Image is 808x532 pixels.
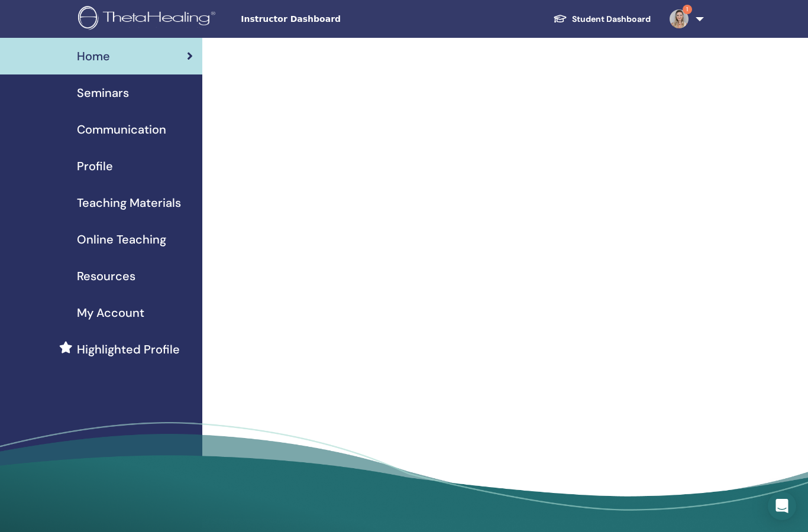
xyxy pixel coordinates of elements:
span: Teaching Materials [77,194,181,212]
span: Online Teaching [77,231,166,248]
a: Student Dashboard [544,8,660,30]
span: Highlighted Profile [77,340,180,358]
span: My Account [77,304,144,322]
div: Open Intercom Messenger [768,492,796,520]
span: Resources [77,267,135,285]
span: Seminars [77,84,129,102]
span: 1 [683,5,692,14]
img: logo.png [78,6,219,33]
span: Communication [77,121,166,138]
span: Home [77,47,110,65]
span: Instructor Dashboard [241,13,418,25]
img: default.jpg [670,9,689,28]
span: Profile [77,157,113,175]
img: graduation-cap-white.svg [553,14,567,24]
